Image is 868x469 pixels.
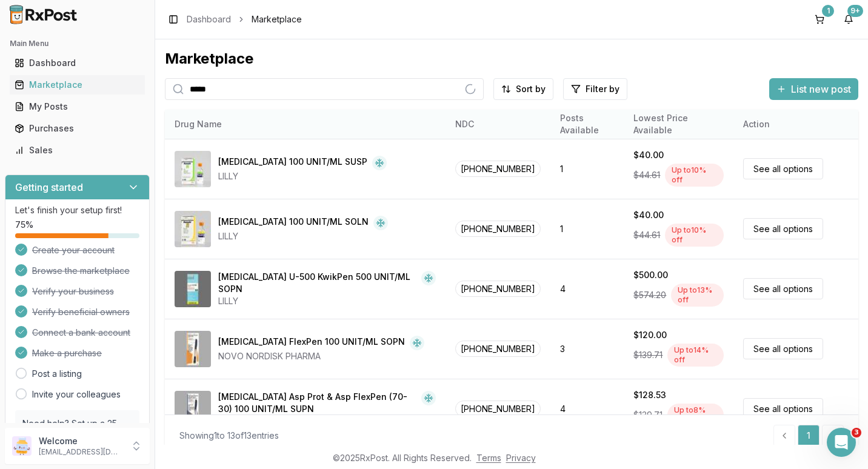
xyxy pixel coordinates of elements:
[15,122,140,135] div: Purchases
[827,428,856,457] iframe: Intercom live chat
[743,158,823,179] a: See all options
[506,453,536,463] a: Privacy
[5,53,150,73] button: Dashboard
[446,110,550,139] th: NDC
[32,368,82,380] a: Post a listing
[165,110,446,139] th: Drug Name
[852,428,861,437] span: 3
[633,409,663,421] span: $139.71
[218,230,388,242] div: LILLY
[586,83,619,95] span: Filter by
[633,169,660,181] span: $44.61
[32,244,115,256] span: Create your account
[218,156,367,170] div: [MEDICAL_DATA] 100 UNIT/ML SUSP
[12,436,32,456] img: User avatar
[15,101,140,113] div: My Posts
[218,170,387,182] div: LILLY
[455,341,541,357] span: [PHONE_NUMBER]
[5,97,150,116] button: My Posts
[624,110,733,139] th: Lowest Price Available
[32,327,130,339] span: Connect a bank account
[743,278,823,299] a: See all options
[455,281,541,297] span: [PHONE_NUMBER]
[15,180,83,195] h3: Getting started
[187,13,302,25] nav: breadcrumb
[10,39,145,48] h2: Main Menu
[22,417,132,454] p: Need help? Set up a 25 minute call with our team to set up.
[667,344,724,367] div: Up to 14 % off
[455,401,541,417] span: [PHONE_NUMBER]
[218,216,369,230] div: [MEDICAL_DATA] 100 UNIT/ML SOLN
[769,78,858,100] button: List new post
[175,151,211,187] img: HumuLIN N 100 UNIT/ML SUSP
[10,96,145,118] a: My Posts
[633,149,664,161] div: $40.00
[218,295,436,307] div: LILLY
[252,13,302,25] span: Marketplace
[32,285,114,298] span: Verify your business
[10,74,145,96] a: Marketplace
[218,336,405,350] div: [MEDICAL_DATA] FlexPen 100 UNIT/ML SOPN
[671,284,724,307] div: Up to 13 % off
[455,161,541,177] span: [PHONE_NUMBER]
[15,204,139,216] p: Let's finish your setup first!
[15,57,140,69] div: Dashboard
[633,229,660,241] span: $44.61
[10,139,145,161] a: Sales
[455,221,541,237] span: [PHONE_NUMBER]
[175,271,211,307] img: HumuLIN R U-500 KwikPen 500 UNIT/ML SOPN
[810,10,829,29] button: 1
[175,211,211,247] img: HumuLIN R 100 UNIT/ML SOLN
[15,144,140,156] div: Sales
[493,78,553,100] button: Sort by
[5,141,150,160] button: Sales
[633,269,668,281] div: $500.00
[550,110,624,139] th: Posts Available
[633,289,666,301] span: $574.20
[5,75,150,95] button: Marketplace
[15,79,140,91] div: Marketplace
[550,199,624,259] td: 1
[733,110,858,139] th: Action
[550,139,624,199] td: 1
[218,271,416,295] div: [MEDICAL_DATA] U-500 KwikPen 500 UNIT/ML SOPN
[32,265,130,277] span: Browse the marketplace
[175,391,211,427] img: Insulin Asp Prot & Asp FlexPen (70-30) 100 UNIT/ML SUPN
[743,338,823,359] a: See all options
[633,209,664,221] div: $40.00
[218,391,416,415] div: [MEDICAL_DATA] Asp Prot & Asp FlexPen (70-30) 100 UNIT/ML SUPN
[791,82,851,96] span: List new post
[5,119,150,138] button: Purchases
[550,319,624,379] td: 3
[550,379,624,439] td: 4
[39,435,123,447] p: Welcome
[10,118,145,139] a: Purchases
[32,347,102,359] span: Make a purchase
[218,350,424,362] div: NOVO NORDISK PHARMA
[550,259,624,319] td: 4
[187,13,231,25] a: Dashboard
[563,78,627,100] button: Filter by
[743,218,823,239] a: See all options
[32,306,130,318] span: Verify beneficial owners
[633,349,663,361] span: $139.71
[5,5,82,24] img: RxPost Logo
[667,404,724,427] div: Up to 8 % off
[476,453,501,463] a: Terms
[10,52,145,74] a: Dashboard
[822,5,834,17] div: 1
[516,83,546,95] span: Sort by
[15,219,33,231] span: 75 %
[165,49,858,68] div: Marketplace
[179,430,279,442] div: Showing 1 to 13 of 13 entries
[847,5,863,17] div: 9+
[769,84,858,96] a: List new post
[633,389,666,401] div: $128.53
[773,425,844,447] nav: pagination
[633,329,667,341] div: $120.00
[839,10,858,29] button: 9+
[743,398,823,419] a: See all options
[175,331,211,367] img: Insulin Aspart FlexPen 100 UNIT/ML SOPN
[665,164,724,187] div: Up to 10 % off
